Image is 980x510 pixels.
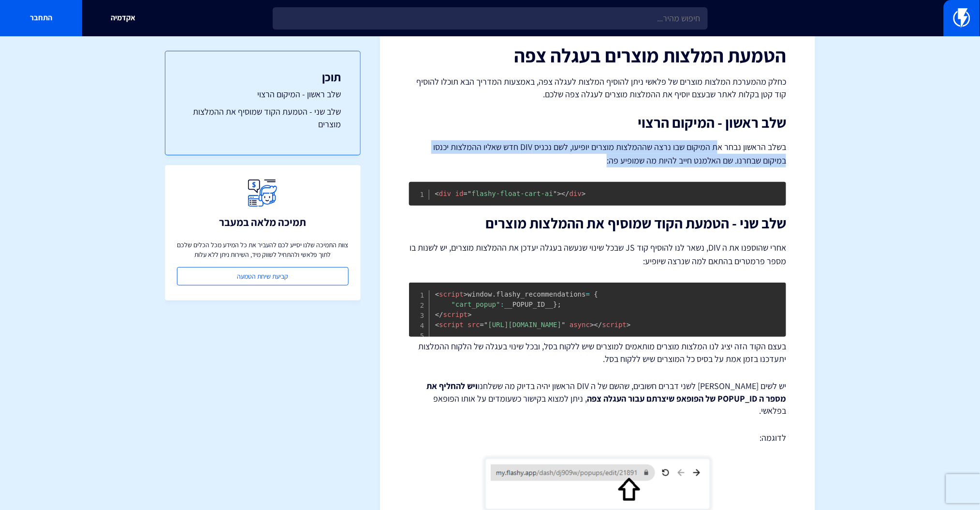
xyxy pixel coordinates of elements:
[177,240,349,259] p: צוות התמיכה שלנו יסייע לכם להעביר את כל המידע מכל הכלים שלכם לתוך פלאשי ולהתחיל לשווק מיד, השירות...
[582,190,585,197] span: >
[561,190,582,197] span: div
[435,190,439,197] span: <
[484,321,488,329] span: "
[409,45,786,66] h1: הטמעת המלצות מוצרים בעגלה צפה
[409,115,786,131] h2: שלב ראשון - המיקום הרצוי
[468,311,471,318] span: >
[594,321,602,329] span: </
[553,300,557,308] span: }
[451,300,500,308] span: "cart_popup"
[409,241,786,268] p: אחרי שהוספנו את ה DIV, נשאר לנו להוסיף קוד JS שבכל שינוי שנעשה בעגלה יעדכן את ההמלצות מוצרים, יש ...
[185,71,341,83] h3: תוכן
[557,300,561,308] span: ;
[590,321,594,329] span: >
[455,190,464,197] span: id
[570,321,590,329] span: async
[409,432,786,444] p: לדוגמה:
[409,75,786,100] p: כחלק מהמערכת המלצות מוצרים של פלאשי ניתן להוסיף המלצות לעגלה צפה, באמצעות המדריך הבא תוכלו להוסיף...
[468,190,471,197] span: "
[435,311,443,318] span: </
[594,290,598,298] span: {
[219,216,306,228] h3: תמיכה מלאה במעבר
[586,290,590,298] span: =
[561,321,565,329] span: "
[500,300,504,308] span: :
[480,321,565,329] span: [URL][DOMAIN_NAME]
[435,321,439,329] span: <
[409,380,786,417] p: יש לשים [PERSON_NAME] לשני דברים חשובים, שהשם של ה DIV הראשון יהיה בדיוק מה ששלחנו , ניתן למצוא ב...
[426,380,786,404] strong: ויש להחליף את מספר ה POPUP_ID של הפופאפ שיצרתם עבור העגלה צפה
[435,311,468,318] span: script
[492,290,496,298] span: .
[409,215,786,231] h2: שלב שני - הטמעת הקוד שמוסיף את ההמלצות מוצרים
[627,321,630,329] span: >
[480,321,483,329] span: =
[409,340,786,365] p: בעצם הקוד הזה יציג לנו המלצות מוצרים מותאמים למוצרים שיש ללקוח בסל, ובכל שינוי בעגלה של הלקוח ההמ...
[468,321,480,329] span: src
[553,190,557,197] span: "
[409,140,786,167] p: בשלב הראשון נבחר את המיקום שבו נרצה שההמלצות מוצרים יופיעו, לשם נכניס DIV חדש שאליו ההמלצות יכנסו...
[435,290,439,298] span: <
[561,190,570,197] span: </
[464,290,468,298] span: >
[435,321,464,329] span: script
[435,190,452,197] span: div
[435,290,598,308] span: window flashy_recommendations __POPUP_ID__
[435,290,464,298] span: script
[185,105,341,130] a: שלב שני - הטמעת הקוד שמוסיף את ההמלצות מוצרים
[464,190,557,197] span: flashy-float-cart-ai
[273,7,708,30] input: חיפוש מהיר...
[185,88,341,101] a: שלב ראשון - המיקום הרצוי
[464,190,468,197] span: =
[557,190,561,197] span: >
[177,267,349,285] a: קביעת שיחת הטמעה
[594,321,626,329] span: script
